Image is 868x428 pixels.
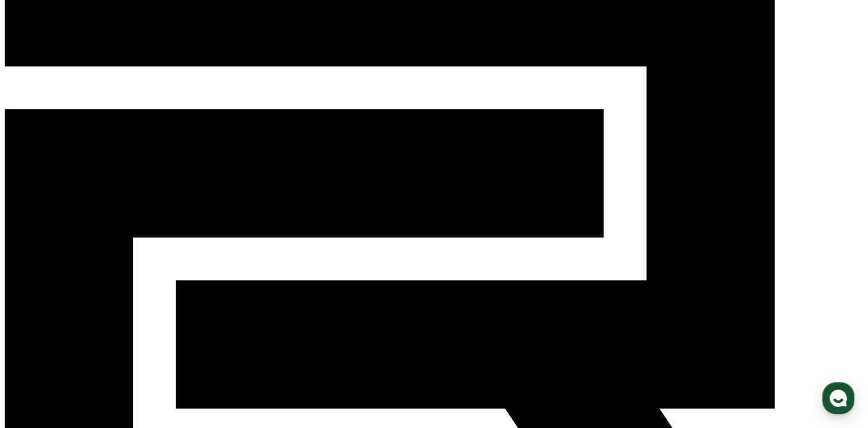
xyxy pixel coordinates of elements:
[76,333,148,361] a: 대화
[36,350,43,359] span: 홈
[148,333,220,361] a: 설정
[105,351,119,360] span: 대화
[3,333,76,361] a: 홈
[177,350,191,359] span: 설정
